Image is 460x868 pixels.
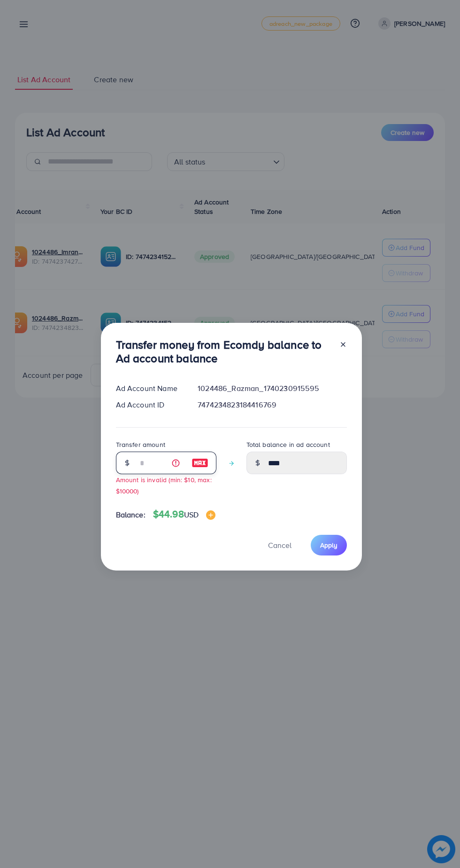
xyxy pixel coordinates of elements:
h3: Transfer money from Ecomdy balance to Ad account balance [116,338,332,365]
div: 1024486_Razman_1740230915595 [190,383,354,394]
span: Balance: [116,509,146,520]
label: Total balance in ad account [246,440,330,449]
span: Cancel [268,540,291,550]
small: Amount is invalid (min: $10, max: $10000) [116,475,212,495]
span: USD [184,509,199,520]
h4: $44.98 [153,508,215,520]
div: 7474234823184416769 [190,399,354,410]
div: Ad Account ID [108,399,191,410]
label: Transfer amount [116,440,165,449]
div: Ad Account Name [108,383,191,394]
img: image [206,510,215,520]
button: Cancel [256,535,303,555]
span: Apply [320,540,337,550]
img: image [192,457,208,469]
button: Apply [311,535,347,555]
